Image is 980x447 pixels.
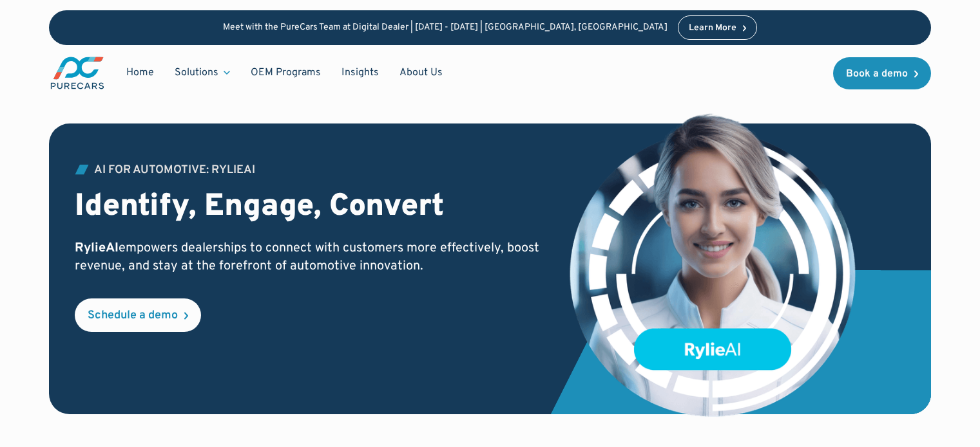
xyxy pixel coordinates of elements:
[846,69,908,79] div: Book a demo
[49,55,106,91] a: main
[75,239,548,275] p: empowers dealerships to connect with customers more effectively, boost revenue, and stay at the f...
[75,240,119,257] strong: RylieAI
[116,60,164,85] a: Home
[689,24,736,33] div: Learn More
[833,57,931,89] a: Book a demo
[88,310,178,322] div: Schedule a demo
[49,55,106,91] img: purecars logo
[567,113,858,420] img: customer data platform illustration
[94,165,255,176] div: AI for Automotive: RylieAI
[240,60,331,85] a: OEM Programs
[75,189,548,226] h2: Identify, Engage, Convert
[389,60,453,85] a: About Us
[164,60,240,85] div: Solutions
[331,60,389,85] a: Insights
[223,23,668,33] p: Meet with the PureCars Team at Digital Dealer | [DATE] - [DATE] | [GEOGRAPHIC_DATA], [GEOGRAPHIC_...
[75,298,201,332] a: Schedule a demo
[175,66,218,80] div: Solutions
[678,15,758,40] a: Learn More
